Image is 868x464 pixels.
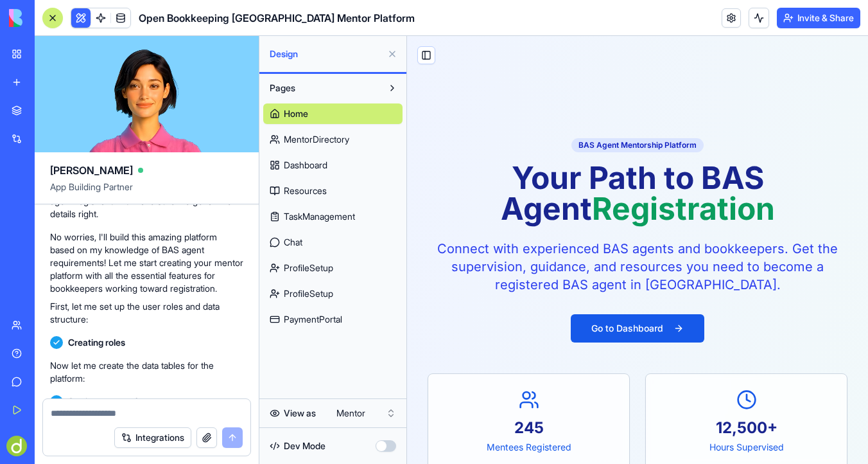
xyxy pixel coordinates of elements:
[50,359,243,385] p: Now let me create the data tables for the platform:
[139,10,415,26] span: Open Bookkeeping [GEOGRAPHIC_DATA] Mentor Platform
[270,48,382,60] span: Design
[185,154,368,192] span: Registration
[284,236,302,249] span: Chat
[284,440,325,452] span: Dev Mode
[114,427,191,448] button: Integrations
[254,382,424,402] div: 12,500+
[284,407,316,420] span: View as
[21,127,440,188] h1: Your Path to BAS Agent
[777,8,860,28] button: Invite & Share
[50,163,133,178] span: [PERSON_NAME]
[50,231,243,295] p: No worries, I'll build this amazing platform based on my knowledge of BAS agent requirements! Let...
[270,82,295,94] span: Pages
[68,395,191,408] span: Setting up your data structure
[284,184,327,197] span: Resources
[284,210,355,223] span: TaskManagement
[263,232,403,253] a: Chat
[37,382,207,402] div: 245
[50,181,243,204] span: App Building Partner
[68,336,125,349] span: Creating roles
[164,102,297,116] div: BAS Agent Mentorship Platform
[263,155,403,175] a: Dashboard
[284,107,308,120] span: Home
[21,204,440,258] p: Connect with experienced BAS agents and bookkeepers. Get the supervision, guidance, and resources...
[263,103,403,124] a: Home
[284,287,333,300] span: ProfileSetup
[284,313,342,326] span: PaymentPortal
[254,405,424,418] div: Hours Supervised
[263,78,382,98] button: Pages
[263,129,403,150] a: MentorDirectory
[263,258,403,278] a: ProfileSetup
[50,300,243,326] p: First, let me set up the user roles and data structure:
[37,405,207,418] div: Mentees Registered
[9,9,89,27] img: logo
[263,206,403,227] a: TaskManagement
[284,159,327,172] span: Dashboard
[284,262,333,274] span: ProfileSetup
[263,309,403,330] a: PaymentPortal
[263,181,403,201] a: Resources
[263,283,403,304] a: ProfileSetup
[284,133,349,146] span: MentorDirectory
[164,278,297,307] button: Go to Dashboard
[6,436,27,456] img: ACg8ocKLiuxVlZxYqIFm0sXpc2U2V2xjLcGUMZAI5jTIVym1qABw4lvf=s96-c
